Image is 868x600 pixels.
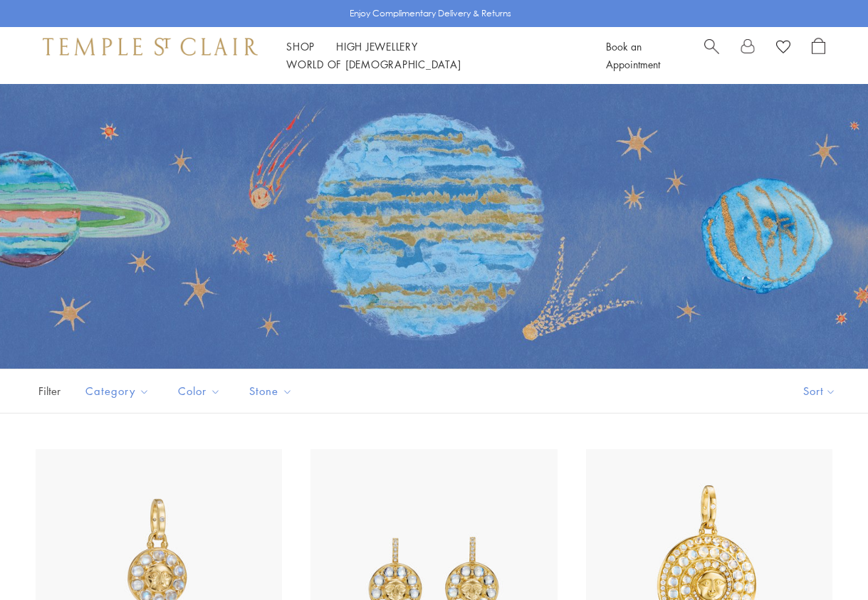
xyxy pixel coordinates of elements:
a: World of [DEMOGRAPHIC_DATA]World of [DEMOGRAPHIC_DATA] [286,57,461,71]
button: Stone [239,375,303,407]
nav: Main navigation [286,38,574,73]
button: Show sort by [771,369,868,413]
p: Enjoy Complimentary Delivery & Returns [350,6,511,21]
button: Category [75,375,160,407]
img: Temple St. Clair [43,38,258,55]
iframe: Gorgias live chat messenger [797,533,854,586]
span: Color [171,382,231,400]
a: Open Shopping Bag [812,38,825,73]
button: Color [167,375,231,407]
a: View Wishlist [776,38,790,59]
span: Stone [242,382,303,400]
span: Category [78,382,160,400]
a: Search [704,38,719,73]
a: Book an Appointment [606,39,660,71]
a: ShopShop [286,39,315,53]
a: High JewelleryHigh Jewellery [336,39,418,53]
